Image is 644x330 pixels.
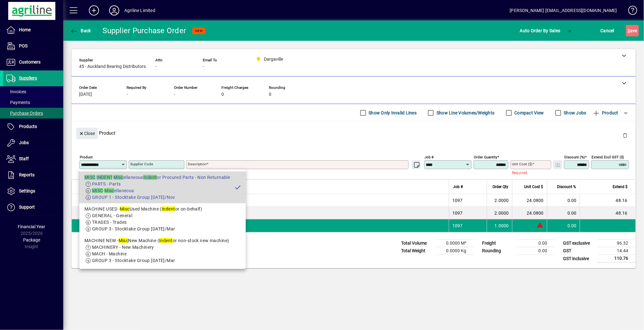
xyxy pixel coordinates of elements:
[19,188,35,193] span: Settings
[452,197,463,204] span: 1097
[557,183,576,190] span: Discount %
[452,210,463,216] span: 1097
[453,183,463,190] span: Job #
[435,110,494,116] label: Show Line Volumes/Weights
[6,89,26,94] span: Invoices
[598,255,636,263] td: 110.76
[617,128,633,143] button: Delete
[613,183,628,190] span: Extend $
[517,240,555,247] td: 0.00
[3,135,63,151] a: Jobs
[155,64,157,69] span: -
[18,224,46,229] span: Financial Year
[474,155,497,159] mat-label: Order Quantity
[19,59,40,64] span: Customers
[84,5,104,16] button: Add
[75,130,99,136] app-page-header-button: Close
[512,169,546,176] mat-error: Required
[487,194,512,207] td: 2.0000
[19,124,37,129] span: Products
[63,25,98,36] app-page-header-button: Back
[23,237,40,242] span: Package
[199,197,236,204] span: Oil Seal 35X47 X 7
[599,25,616,36] button: Cancel
[3,167,63,183] a: Reports
[19,140,29,145] span: Jobs
[76,128,98,139] button: Close
[628,28,630,33] span: S
[71,121,636,144] div: Product
[19,27,31,32] span: Home
[517,25,564,36] button: Auto Order By Sales
[3,119,63,135] a: Products
[580,194,635,207] td: 48.16
[512,162,532,166] mat-label: Unit Cost ($)
[436,247,474,255] td: 0.0000 Kg
[560,240,598,247] td: GST exclusive
[3,54,63,70] a: Customers
[513,110,544,116] label: Compact View
[19,172,34,177] span: Reports
[80,155,93,159] mat-label: Product
[188,169,417,176] mat-error: Required
[6,111,43,116] span: Purchase Orders
[68,25,93,36] button: Back
[492,183,508,190] span: Order Qty
[3,22,63,38] a: Home
[623,1,636,22] a: Knowledge Base
[487,207,512,219] td: 2.0000
[79,128,95,139] span: Close
[221,92,224,97] span: 0
[547,219,580,232] td: 0.00
[591,155,624,159] mat-label: Extend excl GST ($)
[560,247,598,255] td: GST
[95,197,123,204] div: MISC INDENT
[19,76,37,81] span: Suppliers
[203,64,204,69] span: -
[547,194,580,207] td: 0.00
[144,183,168,190] span: Supplier Code
[580,207,635,219] td: 48.16
[95,210,123,216] div: MISC INDENT
[19,205,35,210] span: Support
[188,162,207,166] mat-label: Description
[598,247,636,255] td: 14.44
[130,162,153,166] mat-label: Supplier Code
[70,28,91,33] span: Back
[564,155,585,159] mat-label: Discount (%)
[517,247,555,255] td: 0.00
[124,5,155,15] div: Agriline Limited
[510,5,617,15] div: [PERSON_NAME] [EMAIL_ADDRESS][DOMAIN_NAME]
[628,26,637,36] span: ave
[601,26,615,36] span: Cancel
[19,43,28,48] span: POS
[563,110,586,116] label: Show Jobs
[368,110,417,116] label: Show Only Invalid Lines
[452,223,463,229] span: 1097
[479,247,517,255] td: Rounding
[424,155,434,159] mat-label: Job #
[547,207,580,219] td: 0.00
[398,240,436,247] td: Total Volume
[96,183,103,190] span: Item
[436,240,474,247] td: 0.0000 M³
[487,219,512,232] td: 1.0000
[512,194,547,207] td: 24.0800
[3,199,63,215] a: Support
[199,210,234,216] span: Oil Seal 35X62X8
[520,26,560,36] span: Auto Order By Sales
[127,92,128,97] span: -
[3,97,63,108] a: Payments
[195,29,203,33] span: NEW
[3,86,63,97] a: Invoices
[3,183,63,199] a: Settings
[79,64,146,69] span: 45 - Auckland Bearing Distributors
[512,207,547,219] td: 24.0800
[626,25,639,36] button: Save
[479,240,517,247] td: Freight
[6,100,30,105] span: Payments
[19,156,29,161] span: Staff
[3,151,63,167] a: Staff
[200,183,219,190] span: Description
[560,255,598,263] td: GST inclusive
